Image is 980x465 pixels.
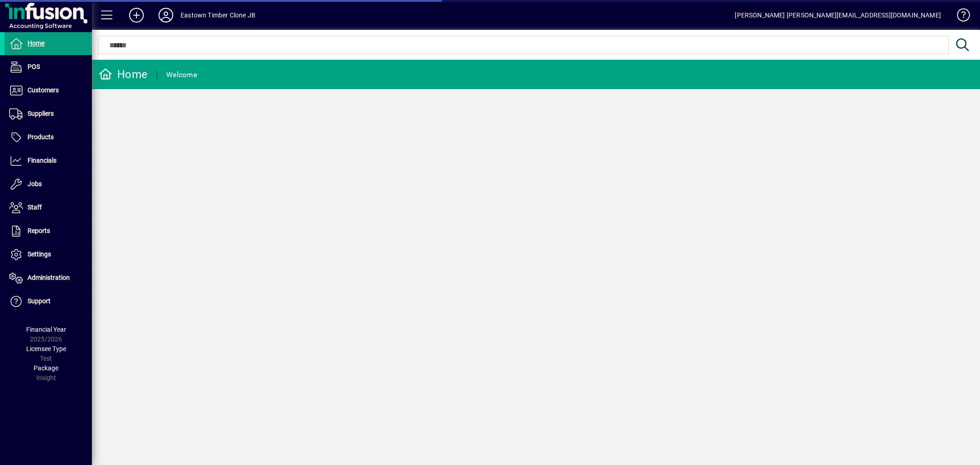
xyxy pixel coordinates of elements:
[99,67,147,82] div: Home
[5,243,92,266] a: Settings
[26,326,66,333] span: Financial Year
[735,8,941,23] div: [PERSON_NAME] [PERSON_NAME][EMAIL_ADDRESS][DOMAIN_NAME]
[28,157,57,164] span: Financials
[166,68,197,82] div: Welcome
[28,204,42,211] span: Staff
[28,133,54,141] span: Products
[28,297,51,305] span: Support
[5,56,92,79] a: POS
[28,274,70,281] span: Administration
[28,180,42,187] span: Jobs
[5,102,92,125] a: Suppliers
[28,63,40,70] span: POS
[5,267,92,289] a: Administration
[28,86,59,94] span: Customers
[5,220,92,243] a: Reports
[5,126,92,149] a: Products
[28,227,50,234] span: Reports
[28,250,51,258] span: Settings
[5,149,92,172] a: Financials
[28,40,45,47] span: Home
[26,345,66,352] span: Licensee Type
[34,364,58,372] span: Package
[5,290,92,313] a: Support
[5,196,92,219] a: Staff
[950,2,969,32] a: Knowledge Base
[122,7,151,23] button: Add
[5,79,92,102] a: Customers
[151,7,181,23] button: Profile
[5,173,92,196] a: Jobs
[181,8,255,23] div: Eastown Timber Clone JB
[28,110,54,117] span: Suppliers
